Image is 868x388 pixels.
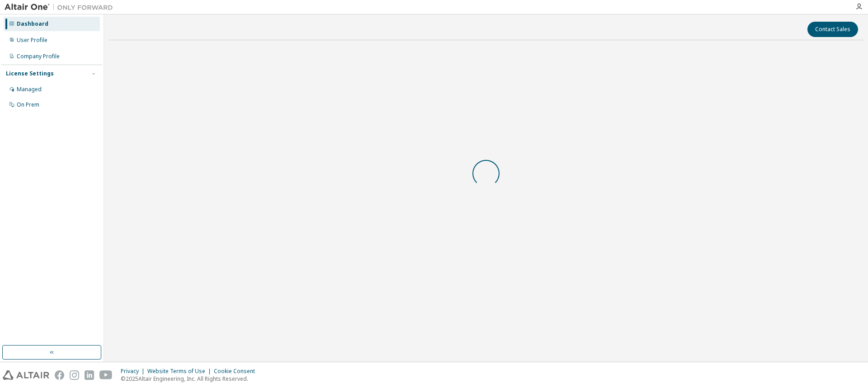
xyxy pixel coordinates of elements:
[85,370,94,380] img: linkedin.svg
[3,370,49,380] img: altair_logo.svg
[121,368,147,375] div: Privacy
[17,20,48,28] div: Dashboard
[214,368,260,375] div: Cookie Consent
[147,368,214,375] div: Website Terms of Use
[70,370,79,380] img: instagram.svg
[5,3,118,12] img: Altair One
[99,370,113,380] img: youtube.svg
[121,375,260,383] p: © 2025 Altair Engineering, Inc. All Rights Reserved.
[17,37,47,44] div: User Profile
[807,22,858,37] button: Contact Sales
[17,53,60,60] div: Company Profile
[17,101,39,108] div: On Prem
[6,70,54,77] div: License Settings
[17,86,42,93] div: Managed
[55,370,64,380] img: facebook.svg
